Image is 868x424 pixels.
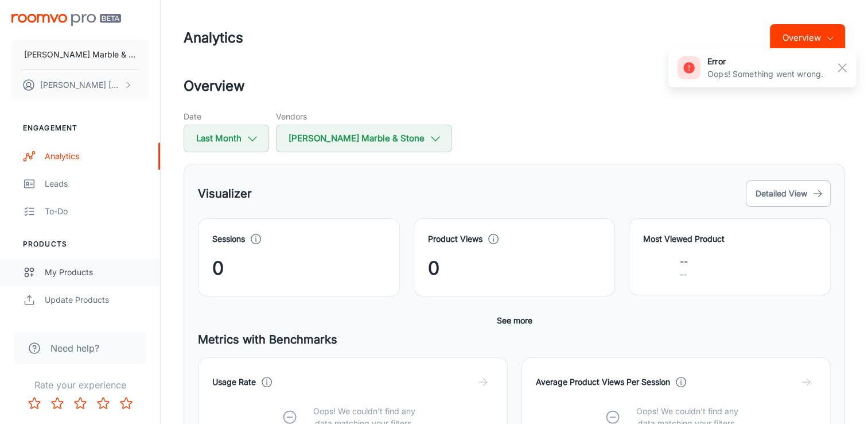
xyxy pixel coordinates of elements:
[536,376,670,388] h4: Average Product Views Per Session
[92,392,115,415] button: Rate 4 star
[428,255,439,282] span: 0
[45,266,149,279] div: My Products
[50,341,99,355] span: Need help?
[40,79,121,91] p: [PERSON_NAME] [PERSON_NAME]
[184,28,243,48] h1: Analytics
[184,125,269,152] button: Last Month
[11,70,149,100] button: [PERSON_NAME] [PERSON_NAME]
[11,40,149,70] button: [PERSON_NAME] Marble & Stone
[492,310,537,331] button: See more
[212,376,256,388] h4: Usage Rate
[770,24,845,52] button: Overview
[11,14,121,26] img: Roomvo PRO Beta
[707,68,823,80] p: Oops! Something went wrong.
[24,48,136,61] p: [PERSON_NAME] Marble & Stone
[9,378,151,392] p: Rate your experience
[23,392,46,415] button: Rate 1 star
[198,331,831,348] h5: Metrics with Benchmarks
[184,76,845,97] h2: Overview
[69,392,92,415] button: Rate 3 star
[45,150,149,163] div: Analytics
[680,255,688,268] p: --
[212,233,245,245] h4: Sessions
[276,110,452,122] h5: Vendors
[198,185,252,202] h5: Visualizer
[680,268,688,281] p: --
[46,392,69,415] button: Rate 2 star
[184,110,269,122] h5: Date
[428,233,482,245] h4: Product Views
[746,180,831,207] button: Detailed View
[212,255,224,282] span: 0
[45,294,149,306] div: Update Products
[707,55,823,68] h6: error
[643,233,816,245] h4: Most Viewed Product
[45,205,149,218] div: To-do
[276,125,452,152] button: [PERSON_NAME] Marble & Stone
[45,178,149,190] div: Leads
[115,392,138,415] button: Rate 5 star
